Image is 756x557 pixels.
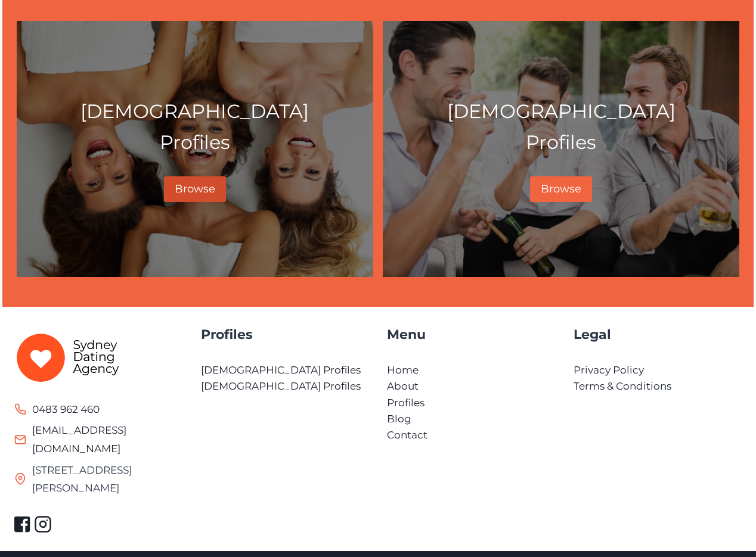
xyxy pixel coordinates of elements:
[27,96,363,157] p: [DEMOGRAPHIC_DATA] Profiles
[387,364,419,376] a: Home
[32,461,183,497] span: [STREET_ADDRESS][PERSON_NAME]
[14,400,100,419] a: 0483 962 460
[387,429,427,441] a: Contact
[393,96,729,157] p: [DEMOGRAPHIC_DATA] Profiles
[32,400,100,419] span: 0483 962 460
[574,364,644,376] a: Privacy Policy
[175,182,215,195] span: Browse
[387,397,425,409] a: Profiles
[201,325,370,344] h4: Profiles
[574,380,671,392] a: Terms & Conditions
[32,424,126,455] a: [EMAIL_ADDRESS][DOMAIN_NAME]
[387,413,411,425] a: Blog
[201,364,361,376] a: [DEMOGRAPHIC_DATA] Profiles
[387,380,419,392] a: About
[541,182,581,195] span: Browse
[530,176,592,202] a: Browse
[574,325,742,344] h4: Legal
[164,176,226,202] a: Browse
[201,380,361,392] a: [DEMOGRAPHIC_DATA] Profiles
[387,325,556,344] h4: Menu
